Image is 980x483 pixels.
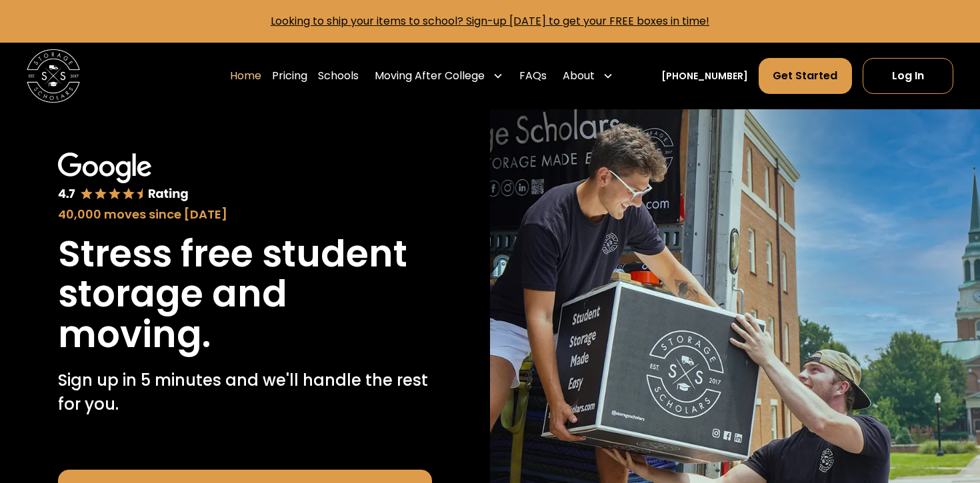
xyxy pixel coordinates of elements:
a: Log In [863,58,953,94]
div: Moving After College [369,57,509,95]
p: Sign up in 5 minutes and we'll handle the rest for you. [58,368,432,416]
div: 40,000 moves since [DATE] [58,205,432,223]
a: [PHONE_NUMBER] [661,69,748,83]
a: Get Started [759,58,851,94]
a: Looking to ship your items to school? Sign-up [DATE] to get your FREE boxes in time! [271,13,709,29]
a: Schools [318,57,359,95]
a: FAQs [519,57,547,95]
div: About [557,57,619,95]
img: Storage Scholars main logo [27,49,80,103]
a: Pricing [272,57,307,95]
h1: Stress free student storage and moving. [58,234,432,355]
img: Google 4.7 star rating [58,153,189,203]
div: About [563,68,595,84]
a: Home [230,57,261,95]
div: Moving After College [375,68,485,84]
